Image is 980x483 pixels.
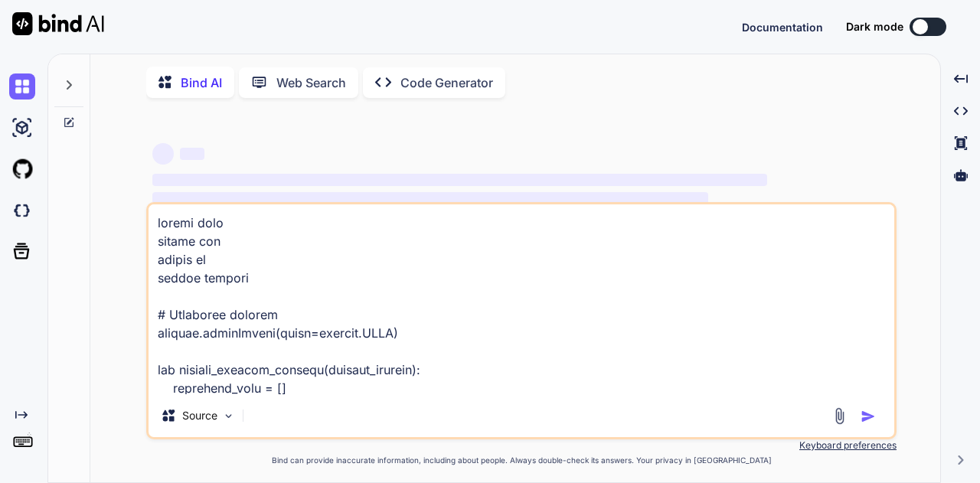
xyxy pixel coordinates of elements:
[861,409,876,424] img: icon
[12,12,104,35] img: Bind AI
[9,156,35,182] img: githubLight
[180,148,204,160] span: ‌
[149,204,894,394] textarea: loremi dolo sitame con adipis el seddoe tempori # Utlaboree dolorem aliquae.adminImveni(quisn=exe...
[9,197,35,224] img: darkCloudIdeIcon
[742,21,823,34] span: Documentation
[152,174,767,186] span: ‌
[182,408,217,423] p: Source
[400,73,493,92] p: Code Generator
[9,73,35,100] img: chat
[846,19,903,34] span: Dark mode
[276,73,346,92] p: Web Search
[146,455,897,466] p: Bind can provide inaccurate information, including about people. Always double-check its answers....
[181,73,222,92] p: Bind AI
[152,143,174,165] span: ‌
[152,192,708,204] span: ‌
[742,19,823,35] button: Documentation
[9,115,35,141] img: ai-studio
[831,407,848,425] img: attachment
[146,439,897,452] p: Keyboard preferences
[222,410,235,423] img: Pick Models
